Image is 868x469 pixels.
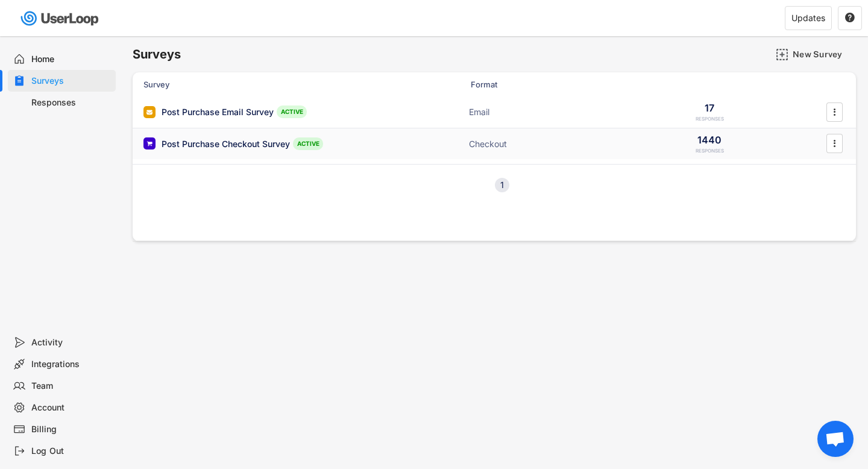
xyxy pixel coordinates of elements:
[817,421,854,457] a: Open chat
[143,79,385,90] div: Survey
[31,97,111,109] div: Responses
[293,137,323,150] div: ACTIVE
[697,133,722,146] div: 1440
[834,105,836,118] text: 
[844,13,855,24] button: 
[828,134,840,153] button: 
[31,359,111,370] div: Integrations
[31,402,111,414] div: Account
[696,116,724,122] div: RESPONSES
[696,148,724,154] div: RESPONSES
[471,79,591,90] div: Format
[18,6,103,31] img: userloop-logo-01.svg
[705,101,714,115] div: 17
[469,138,590,150] div: Checkout
[845,12,855,23] text: 
[31,75,111,87] div: Surveys
[469,106,590,118] div: Email
[133,46,181,63] h6: Surveys
[791,14,825,22] div: Updates
[277,105,307,118] div: ACTIVE
[776,48,788,61] img: AddMajor.svg
[31,424,111,435] div: Billing
[793,49,853,60] div: New Survey
[495,181,509,189] div: 1
[834,137,836,150] text: 
[162,106,274,118] div: Post Purchase Email Survey
[31,445,111,457] div: Log Out
[31,337,111,348] div: Activity
[162,138,290,150] div: Post Purchase Checkout Survey
[31,380,111,392] div: Team
[828,103,840,121] button: 
[31,54,111,65] div: Home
